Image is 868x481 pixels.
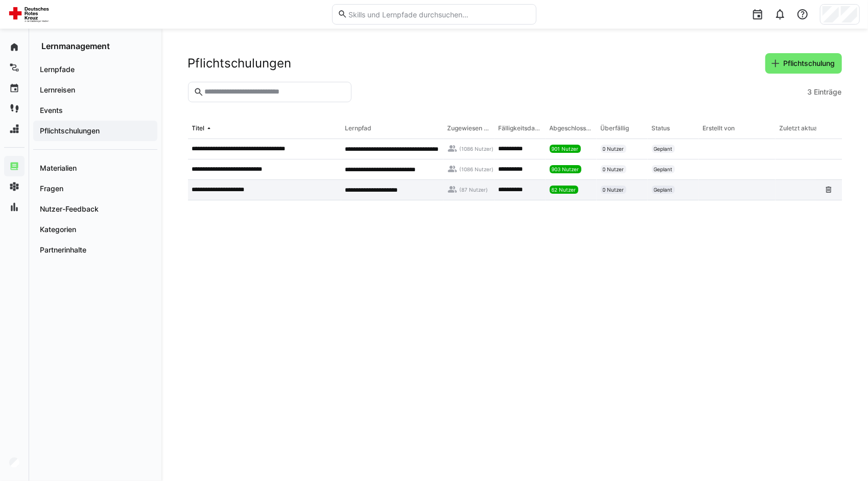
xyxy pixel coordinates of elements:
div: Zugewiesen an [448,124,490,132]
span: 901 Nutzer [552,146,579,152]
div: Status [652,124,670,132]
span: 0 Nutzer [603,146,624,152]
div: Titel [192,124,205,132]
h2: Pflichtschulungen [188,56,292,71]
span: Pflichtschulung [782,58,837,68]
span: 0 Nutzer [603,187,624,193]
span: 3 [808,87,812,97]
span: Einträge [814,87,842,97]
div: Zuletzt aktualisiert von [780,124,840,132]
div: Abgeschlossen [550,124,593,132]
span: 0 Nutzer [603,166,624,172]
span: Geplant [654,146,673,152]
span: (87 Nutzer) [459,186,488,193]
span: Geplant [654,187,673,193]
button: Pflichtschulung [765,53,842,74]
span: Geplant [654,166,673,172]
div: Fälligkeitsdatum [499,124,542,132]
span: (1086 Nutzer) [459,145,494,152]
span: 903 Nutzer [552,166,579,172]
input: Skills und Lernpfade durchsuchen… [347,10,530,19]
div: Lernpfad [345,124,372,132]
span: 62 Nutzer [552,187,576,193]
div: Erstellt von [703,124,735,132]
span: (1086 Nutzer) [459,166,494,173]
div: Überfällig [601,124,629,132]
